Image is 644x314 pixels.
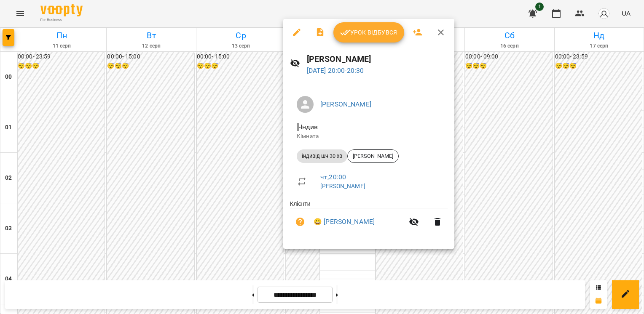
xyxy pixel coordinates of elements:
[297,132,441,141] p: Кімната
[340,27,397,37] span: Урок відбувся
[307,67,364,75] a: [DATE] 20:00-20:30
[290,200,448,239] ul: Клієнти
[333,22,404,43] button: Урок відбувся
[320,100,371,108] a: [PERSON_NAME]
[290,212,310,232] button: Візит ще не сплачено. Додати оплату?
[320,183,365,189] a: [PERSON_NAME]
[320,173,346,181] a: чт , 20:00
[297,152,347,160] span: індивід шч 30 хв
[348,152,398,160] span: [PERSON_NAME]
[307,53,448,66] h6: [PERSON_NAME]
[347,149,399,163] div: [PERSON_NAME]
[297,123,319,131] span: - Індив
[314,217,375,227] a: 😀 [PERSON_NAME]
